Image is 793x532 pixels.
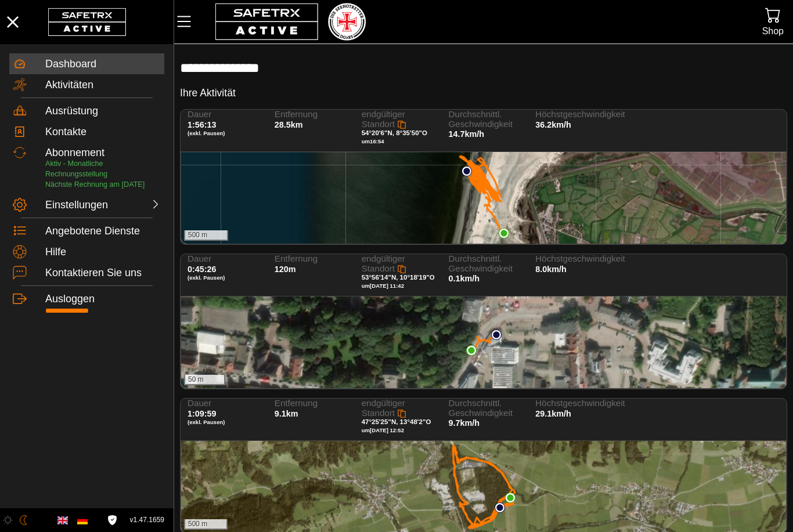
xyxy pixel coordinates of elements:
div: Angebotene Dienste [45,225,161,238]
span: 53°56'14"N, 10°18'19"O [362,274,435,281]
button: German [73,511,92,530]
span: 8.0km/h [535,265,567,274]
button: English [53,511,73,530]
a: Lizenzvereinbarung [104,515,120,525]
div: Shop [762,23,784,39]
img: PathEnd.svg [505,493,516,503]
span: 54°20'6"N, 8°35'50"O [362,129,427,136]
div: Einstellungen [45,199,101,212]
span: Entfernung [275,254,349,264]
img: PathStart.svg [495,502,505,513]
span: Dauer [188,110,262,120]
span: endgültiger Standort [362,109,405,129]
span: (exkl. Pausen) [188,419,262,426]
span: Durchschnittl. Geschwindigkeit [448,110,522,129]
img: ModeDark.svg [19,515,28,525]
img: PathStart.svg [491,330,502,340]
span: Aktiv - Monatliche Rechnungsstellung [45,160,107,178]
span: Durchschnittl. Geschwindigkeit [448,399,522,418]
span: Höchstgeschwindigkeit [535,254,610,264]
span: um [DATE] 11:42 [362,283,404,289]
span: 29.1km/h [535,409,571,418]
span: 28.5km [275,120,303,129]
span: 1:56:13 [188,120,217,129]
div: Kontakte [45,126,161,139]
span: um [DATE] 12:52 [362,427,404,433]
span: Dauer [188,399,262,408]
span: 1:09:59 [188,409,217,418]
div: Aktivitäten [45,79,161,92]
span: (exkl. Pausen) [188,130,262,137]
div: Kontaktieren Sie uns [45,267,161,280]
img: ContactUs.svg [13,266,27,280]
img: Activities.svg [13,78,27,92]
img: Subscription.svg [13,146,27,160]
span: endgültiger Standort [362,254,405,273]
span: endgültiger Standort [362,398,405,418]
img: ModeLight.svg [3,515,13,525]
img: RescueLogo.png [328,3,365,41]
span: Entfernung [275,110,349,120]
span: 0.1km/h [448,274,480,283]
div: Ausrüstung [45,105,161,118]
div: 500 m [184,519,228,530]
span: Nächste Rechnung am [DATE] [45,180,145,189]
span: Höchstgeschwindigkeit [535,399,610,408]
span: 0:45:26 [188,265,217,274]
span: 9.7km/h [448,418,480,428]
h5: Ihre Aktivität [180,86,236,100]
img: PathEnd.svg [499,228,509,238]
span: 47°25'25"N, 13°48'2"O [362,418,431,425]
img: Help.svg [13,245,27,259]
img: PathEnd.svg [466,345,477,356]
div: Hilfe [45,246,161,259]
span: Entfernung [275,399,349,408]
span: (exkl. Pausen) [188,274,262,281]
div: 500 m [184,230,228,241]
img: Equipment.svg [13,104,27,118]
img: de.svg [77,515,88,526]
span: 120m [275,265,296,274]
span: Höchstgeschwindigkeit [535,110,610,120]
span: 36.2km/h [535,120,571,129]
div: Ausloggen [45,293,161,306]
span: Durchschnittl. Geschwindigkeit [448,254,522,273]
div: Abonnement [45,147,161,160]
span: 9.1km [275,409,298,418]
span: Dauer [188,254,262,264]
span: v1.47.1659 [130,514,164,526]
div: Dashboard [45,58,161,71]
img: PathStart.svg [462,166,472,176]
button: v1.47.1659 [123,511,171,530]
div: 50 m [184,375,225,385]
span: 14.7km/h [448,129,484,139]
img: en.svg [57,515,68,526]
span: um 16:54 [362,138,384,144]
button: MenÜ [174,9,203,34]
